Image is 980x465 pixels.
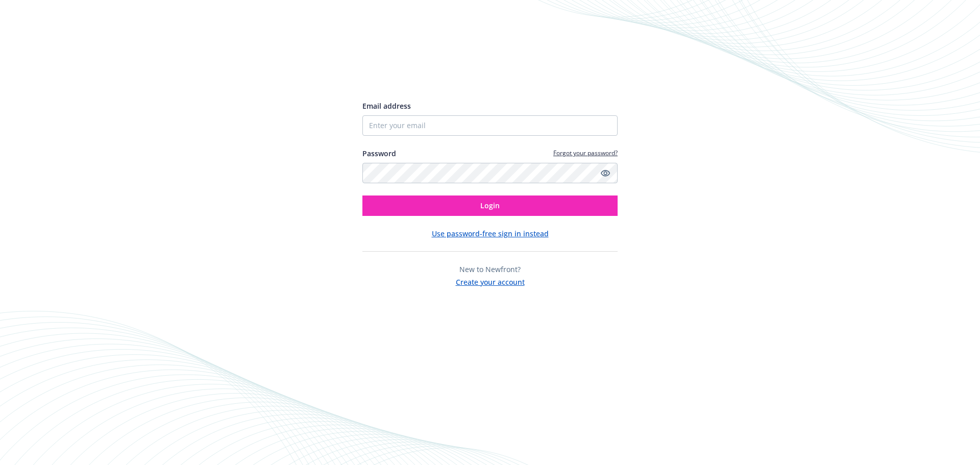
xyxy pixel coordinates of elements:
button: Use password-free sign in instead [432,228,549,239]
button: Create your account [456,275,525,287]
span: New to Newfront? [459,264,521,274]
span: Email address [362,101,411,111]
img: Newfront logo [362,64,459,82]
button: Login [362,195,618,216]
input: Enter your password [362,163,618,183]
label: Password [362,148,396,159]
a: Forgot your password? [553,149,618,157]
input: Enter your email [362,115,618,136]
a: Show password [599,167,611,179]
span: Login [480,201,500,210]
